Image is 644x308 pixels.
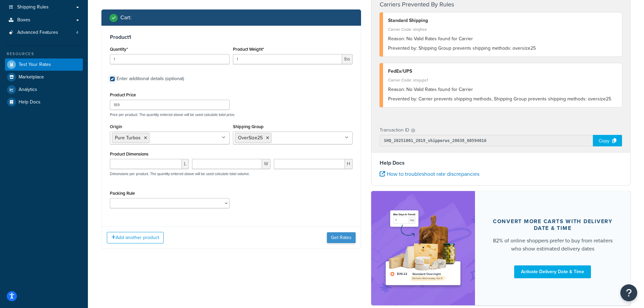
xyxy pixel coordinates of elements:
[388,45,417,52] span: Prevented by:
[110,76,115,81] input: Enter additional details (optional)
[388,86,405,93] span: Reason:
[380,159,622,167] h4: Help Docs
[120,15,132,21] h2: Cart :
[5,1,83,14] a: Shipping Rules
[17,30,58,35] span: Advanced Features
[76,30,78,35] span: 4
[5,71,83,83] a: Marketplace
[388,67,617,76] div: FedEx/UPS
[5,26,83,39] li: Advanced Features
[19,99,41,105] span: Help Docs
[491,218,615,232] div: Convert more carts with delivery date & time
[107,232,164,243] button: Add another product
[110,191,135,196] label: Packing Rule
[19,74,44,80] span: Marketplace
[514,265,591,278] a: Activate Delivery Date & Time
[342,54,353,64] span: lbs
[381,201,465,295] img: feature-image-ddt-36eae7f7280da8017bfb280eaccd9c446f90b1fe08728e4019434db127062ab4.png
[233,47,264,52] label: Product Weight*
[388,85,617,94] div: No Valid Rates found for Carrier
[5,14,83,26] a: Boxes
[262,159,270,169] span: W
[593,135,622,146] div: Copy
[182,159,189,169] span: L
[5,58,83,71] a: Test Your Rates
[110,151,148,157] label: Product Dimensions
[327,232,356,243] button: Get Rates
[108,171,250,176] p: Dimensions per product. The quantity entered above will be used calculate total volume.
[238,134,263,141] span: OverSize25
[388,25,617,34] div: Carrier Code: shqfree
[388,34,617,44] div: No Valid Rates found for Carrier
[108,112,354,117] p: Price per product. The quantity entered above will be used calculate total price.
[5,84,83,96] a: Analytics
[110,47,128,52] label: Quantity*
[388,95,417,102] span: Prevented by:
[345,159,353,169] span: H
[110,92,136,97] label: Product Price
[5,51,83,57] div: Resources
[620,284,637,301] button: Open Resource Center
[388,75,617,85] div: Carrier Code: shqups1
[380,125,409,135] p: Transaction ID
[388,44,617,53] div: Shipping Group prevents shipping methods: oversize25
[110,54,230,64] input: 0
[388,35,405,42] span: Reason:
[233,54,342,64] input: 0.00
[388,94,617,104] div: Carrier prevents shipping methods, Shipping Group prevents shipping methods: oversize25
[17,17,30,23] span: Boxes
[19,87,37,93] span: Analytics
[110,124,122,129] label: Origin
[115,134,141,141] span: Pure Turbos
[380,170,479,178] a: How to troubleshoot rate discrepancies
[491,237,615,253] div: 82% of online shoppers prefer to buy from retailers who show estimated delivery dates
[117,74,184,84] div: Enter additional details (optional)
[19,62,51,68] span: Test Your Rates
[388,16,617,25] div: Standard Shipping
[17,4,49,10] span: Shipping Rules
[5,26,83,39] a: Advanced Features4
[5,96,83,108] a: Help Docs
[110,34,353,41] h3: Product 1
[233,124,264,129] label: Shipping Group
